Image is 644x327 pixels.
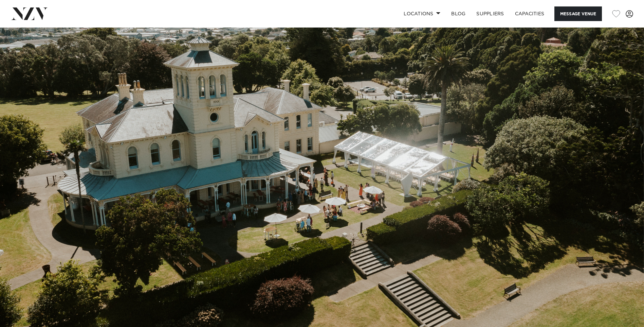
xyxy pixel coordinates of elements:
[11,7,48,20] img: nzv-logo.png
[510,6,550,21] a: Capacities
[398,6,446,21] a: Locations
[554,6,602,21] button: Message Venue
[446,6,471,21] a: BLOG
[471,6,509,21] a: SUPPLIERS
